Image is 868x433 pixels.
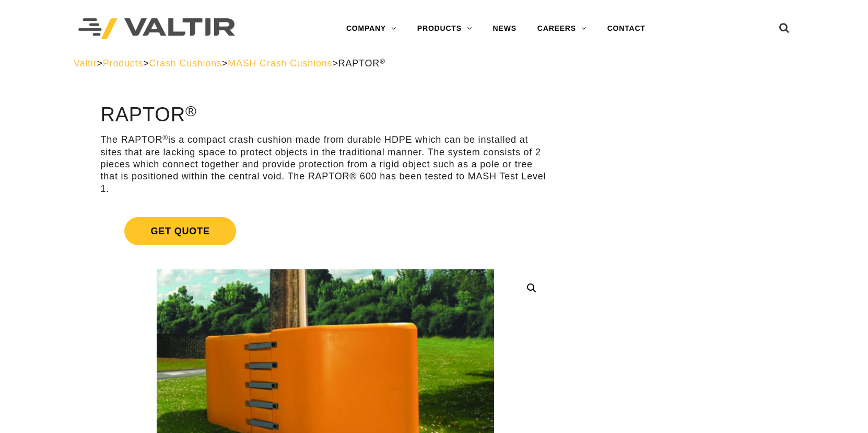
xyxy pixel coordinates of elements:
a: CAREERS [527,18,597,39]
sup: ® [380,58,385,65]
p: The RAPTOR is a compact crash cushion made from durable HDPE which can be installed at sites that... [100,134,550,195]
div: > > > > [74,58,794,70]
a: PRODUCTS [407,18,483,39]
a: MASH Crash Cushions [228,58,332,69]
a: Crash Cushions [149,58,222,69]
span: Get Quote [124,217,236,245]
a: Valtir [74,58,97,69]
sup: ® [185,102,197,119]
a: COMPANY [336,18,407,39]
img: Valtir [78,18,235,40]
a: NEWS [483,18,527,39]
a: Products [103,58,143,69]
a: Get Quote [100,204,550,258]
h1: RAPTOR [100,104,550,126]
sup: ® [162,134,168,142]
a: CONTACT [597,18,656,39]
span: RAPTOR [338,58,385,69]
